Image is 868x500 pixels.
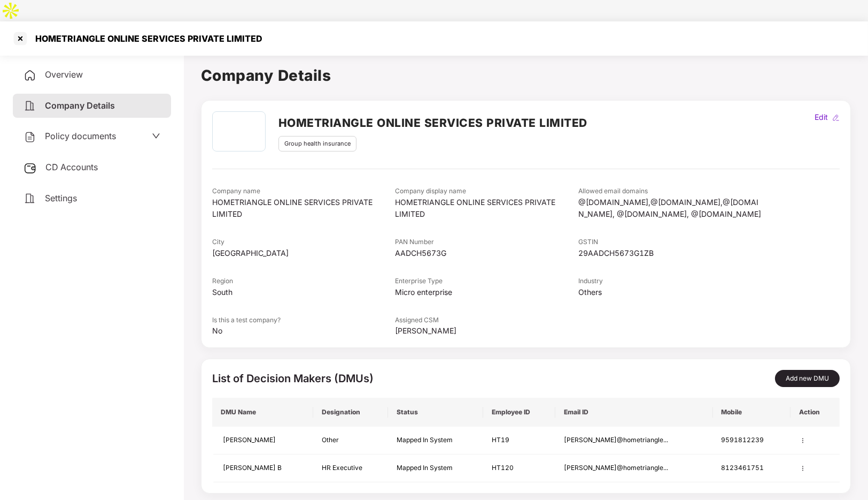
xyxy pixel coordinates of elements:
th: Mobile [713,398,790,427]
img: svg+xml;base64,PHN2ZyB3aWR0aD0iMjUiIGhlaWdodD0iMjQiIHZpZXdCb3g9IjAgMCAyNSAyNCIgZmlsbD0ibm9uZSIgeG... [24,162,37,175]
div: Mapped In System [397,435,475,445]
span: Other [322,436,339,444]
div: Company name [212,186,395,196]
div: [GEOGRAPHIC_DATA] [212,247,395,259]
div: City [212,237,395,247]
div: HOMETRIANGLE ONLINE SERVICES PRIVATE LIMITED [212,196,395,220]
div: [PERSON_NAME] [395,325,578,337]
img: svg+xml;base64,PHN2ZyB4bWxucz0iaHR0cDovL3d3dy53My5vcmcvMjAwMC9zdmciIHdpZHRoPSIyNCIgaGVpZ2h0PSIyNC... [24,100,36,112]
div: 8123461751 [722,463,782,473]
th: Employee ID [483,398,555,427]
div: Group health insurance [278,136,356,151]
span: CD Accounts [45,162,98,172]
img: svg+xml;base64,PHN2ZyB4bWxucz0iaHR0cDovL3d3dy53My5vcmcvMjAwMC9zdmciIHdpZHRoPSIyNCIgaGVpZ2h0PSIyNC... [24,69,36,82]
div: 9591812239 [722,435,782,445]
span: Overview [45,69,83,80]
th: Email ID [555,398,712,427]
img: svg+xml;base64,PHN2ZyB4bWxucz0iaHR0cDovL3d3dy53My5vcmcvMjAwMC9zdmciIHdpZHRoPSIyNCIgaGVpZ2h0PSIyNC... [24,192,36,205]
div: 29AADCH5673G1ZB [578,247,761,259]
div: South [212,286,395,298]
div: Region [212,276,395,286]
th: Status [388,398,483,427]
td: [PERSON_NAME] B [212,454,313,482]
div: Assigned CSM [395,315,578,325]
span: HR Executive [322,464,362,472]
td: HT120 [483,454,555,482]
div: HOMETRIANGLE ONLINE SERVICES PRIVATE LIMITED [29,33,262,44]
div: Industry [578,276,761,286]
th: DMU Name [212,398,313,427]
td: HT19 [483,427,555,454]
div: Allowed email domains [578,186,761,196]
div: Micro enterprise [395,286,578,298]
h2: HOMETRIANGLE ONLINE SERVICES PRIVATE LIMITED [278,114,587,132]
span: List of Decision Makers (DMUs) [212,372,374,385]
div: GSTIN [578,237,761,247]
div: Edit [812,111,830,123]
button: Add new DMU [775,370,840,387]
div: AADCH5673G [395,247,578,259]
span: Company Details [45,100,115,111]
div: Mapped In System [397,463,475,473]
th: Designation [313,398,388,427]
th: Action [790,398,840,427]
div: PAN Number [395,237,578,247]
div: [PERSON_NAME]@hometriangle... [564,463,704,473]
div: Enterprise Type [395,276,578,286]
img: editIcon [832,114,840,122]
div: @[DOMAIN_NAME],@[DOMAIN_NAME],@[DOMAIN_NAME], @[DOMAIN_NAME], @[DOMAIN_NAME] [578,196,761,220]
span: down [152,132,160,140]
td: [PERSON_NAME] [212,427,313,454]
div: Is this a test company? [212,315,395,325]
div: [PERSON_NAME]@hometriangle... [564,435,704,445]
h1: Company Details [201,64,851,87]
div: HOMETRIANGLE ONLINE SERVICES PRIVATE LIMITED [395,196,578,220]
div: Others [578,286,761,298]
div: No [212,325,395,337]
img: manage [799,437,807,444]
span: Settings [45,193,77,203]
span: Policy documents [45,131,116,141]
img: manage [799,465,807,472]
div: Company display name [395,186,578,196]
img: svg+xml;base64,PHN2ZyB4bWxucz0iaHR0cDovL3d3dy53My5vcmcvMjAwMC9zdmciIHdpZHRoPSIyNCIgaGVpZ2h0PSIyNC... [24,131,36,143]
